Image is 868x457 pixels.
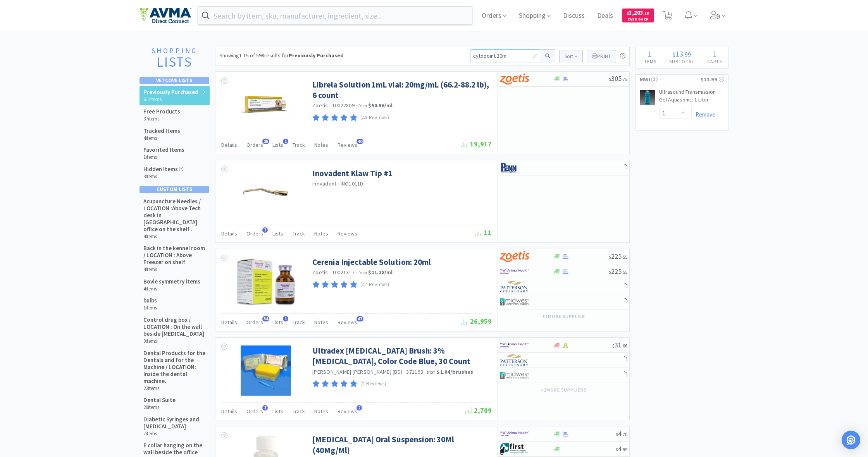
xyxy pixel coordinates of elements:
a: Discuss [560,12,588,19]
span: $ [627,11,629,16]
span: . 15 [643,11,649,16]
h6: 3 items [143,174,183,180]
a: [PERSON_NAME] [PERSON_NAME] (BD) [312,368,402,375]
img: 4dd14cff54a648ac9e977f0c5da9bc2e_5.png [500,296,529,308]
h5: Diabetic Syringes and [MEDICAL_DATA] [143,416,206,430]
h5: bulbs [143,297,157,304]
h6: 37 items [143,116,180,122]
span: 25 [262,139,269,144]
p: (2 Reviews) [360,380,387,388]
span: 1 [283,139,288,144]
span: from [427,369,436,375]
h4: Carts [701,58,728,65]
span: Orders [246,141,263,148]
a: Zoetis [312,269,328,276]
span: 2 [356,405,362,411]
h5: Dental Suite [143,397,176,404]
span: Lists [272,408,283,415]
h6: 1 items [143,154,184,160]
span: Orders [246,319,263,326]
span: . 06 [622,343,627,349]
h5: Favorited Items [143,146,184,153]
img: e1133ece90fa4a959c5ae41b0808c578_9.png [500,162,529,174]
span: . 99 [622,447,627,452]
h5: Control drug box / LOCATION : On the wall beside [MEDICAL_DATA] [143,316,206,337]
img: f6b2451649754179b5b4e0c70c3f7cb0_2.png [500,428,529,440]
img: 8bfb7180d3ea4cf4b954ebf8810a5de6_151903.png [241,345,291,396]
div: Custom Lists [139,186,209,193]
span: . 55 [622,254,627,260]
span: MWI [640,75,650,84]
div: Vetcove Lists [139,77,209,84]
span: Reviews [338,408,357,415]
strong: $50.96 / ml [368,102,393,109]
img: 67d67680309e4a0bb49a5ff0391dcc42_6.png [500,443,529,455]
h6: 4 items [143,266,206,273]
span: · [356,269,357,276]
button: +1more supplier [538,311,589,322]
h5: E collar hanging on the wall beside the office [143,442,206,456]
img: f6b2451649754179b5b4e0c70c3f7cb0_2.png [500,339,529,351]
h5: Previously Purchased [143,89,198,96]
span: Lists [272,141,283,148]
span: . 55 [622,269,627,275]
h5: Tracked Items [143,127,180,134]
img: c1cc9729fb4c4a9c852b825ad24a1e71_402333.jpeg [241,79,291,130]
h6: 612 items [143,96,198,103]
span: 225 [609,267,627,276]
span: $ [612,343,615,349]
a: $3,203.15Cash Back [622,5,654,26]
span: 1 [713,49,716,58]
a: Free Products 37items [139,105,210,125]
span: from [358,270,367,275]
span: Track [293,408,305,415]
span: 3,203 [627,9,649,16]
button: Print [587,50,616,63]
span: $ [673,50,675,58]
img: e4e33dab9f054f5782a47901c742baa9_102.png [139,7,191,24]
a: Inovadent Klaw Tip #1 [312,168,393,179]
span: Track [293,230,305,237]
span: ( 1 ) [650,76,701,83]
span: Notes [314,230,328,237]
span: $ [609,254,611,260]
img: f5e969b455434c6296c6d81ef179fa71_3.png [500,281,529,292]
span: Lists [272,319,283,326]
h5: Hidden Items [143,166,183,173]
span: · [356,102,357,109]
a: ShoppingLists [139,47,209,73]
span: 99 [685,50,691,58]
span: INO1011D [341,180,363,187]
div: Open Intercom Messenger [842,431,860,449]
span: 26,959 [462,317,492,326]
span: Notes [314,408,328,415]
img: 4dd14cff54a648ac9e977f0c5da9bc2e_5.png [500,369,529,381]
img: a673e5ab4e5e497494167fe422e9a3ab.png [500,251,529,262]
img: f5e969b455434c6296c6d81ef179fa71_3.png [500,354,529,366]
span: Details [221,230,237,237]
span: Notes [314,319,328,326]
span: 47 [356,316,363,321]
span: · [329,102,331,109]
span: · [329,269,331,276]
a: Zoetis [312,102,328,109]
span: Notes [314,141,328,148]
span: 4 [616,429,627,438]
strong: $11.28 / ml [368,269,393,276]
span: 11 [475,228,492,237]
p: (40 Reviews) [360,114,389,122]
span: Track [293,319,305,326]
span: $ [609,269,611,275]
span: Details [221,408,237,415]
span: 40 [356,139,363,144]
span: Reviews [338,141,357,148]
span: 10021317 [332,269,355,276]
span: 1 [648,49,651,58]
a: Ultradex [MEDICAL_DATA] Brush: 3% [MEDICAL_DATA], Color Code Blue, 30 Count [312,345,490,367]
h4: Items [636,58,663,65]
h6: 4 items [143,234,206,240]
span: Reviews [338,319,357,326]
span: 31 [612,340,627,349]
span: · [338,180,339,187]
span: 2,709 [465,406,492,415]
